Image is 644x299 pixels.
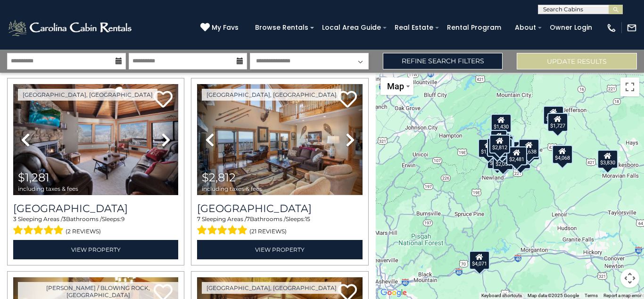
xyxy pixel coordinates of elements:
[442,20,506,35] a: Rental Program
[487,137,508,156] div: $3,118
[585,293,598,298] a: Terms (opens in new tab)
[13,202,178,215] a: [GEOGRAPHIC_DATA]
[620,269,639,288] button: Map camera controls
[383,53,503,69] a: Refine Search Filters
[380,77,413,95] button: Change map style
[13,215,17,222] span: 3
[517,53,637,69] button: Update Results
[212,23,239,33] span: My Favs
[247,215,250,222] span: 7
[519,138,540,157] div: $1,638
[18,89,157,101] a: [GEOGRAPHIC_DATA], [GEOGRAPHIC_DATA]
[481,292,522,299] button: Keyboard shortcuts
[519,141,540,160] div: $2,972
[491,114,512,133] div: $1,430
[66,225,101,238] span: (2 reviews)
[197,240,362,259] a: View Property
[154,90,173,110] a: Add to favorites
[13,215,178,238] div: Sleeping Areas / Bathrooms / Sleeps:
[7,18,134,37] img: White-1-2.png
[13,202,178,215] h3: Beech Mountain Place
[249,225,287,238] span: (21 reviews)
[197,215,200,222] span: 7
[552,145,573,164] div: $4,068
[507,146,528,165] div: $2,481
[469,250,490,269] div: $4,071
[18,186,78,192] span: including taxes & fees
[620,77,639,96] button: Toggle fullscreen view
[390,20,438,35] a: Real Estate
[197,215,362,238] div: Sleeping Areas / Bathrooms / Sleeps:
[197,84,362,195] img: thumbnail_163268257.jpeg
[202,186,262,192] span: including taxes & fees
[491,129,508,148] div: $965
[528,293,579,298] span: Map data ©2025 Google
[603,293,641,298] a: Report a map error
[495,151,515,170] div: $2,402
[487,150,508,169] div: $2,333
[543,105,564,124] div: $1,439
[493,151,513,170] div: $2,051
[13,84,178,195] img: thumbnail_167882439.jpeg
[63,215,66,222] span: 3
[510,150,531,169] div: $2,670
[492,138,512,157] div: $2,267
[598,149,619,168] div: $3,830
[378,287,409,299] a: Open this area in Google Maps (opens a new window)
[197,202,362,215] a: [GEOGRAPHIC_DATA]
[387,81,404,91] span: Map
[547,113,568,132] div: $1,727
[317,20,386,35] a: Local Area Guide
[121,215,124,222] span: 9
[13,240,178,259] a: View Property
[18,171,50,184] span: $1,281
[489,135,510,154] div: $2,812
[200,23,241,33] a: My Favs
[510,20,541,35] a: About
[305,215,310,222] span: 15
[202,171,236,184] span: $2,812
[627,23,637,33] img: mail-regular-white.png
[202,282,341,294] a: [GEOGRAPHIC_DATA], [GEOGRAPHIC_DATA]
[478,139,499,158] div: $1,900
[545,20,597,35] a: Owner Login
[197,202,362,215] h3: Southern Star Lodge
[606,23,617,33] img: phone-regular-white.png
[250,20,313,35] a: Browse Rentals
[202,89,341,101] a: [GEOGRAPHIC_DATA], [GEOGRAPHIC_DATA]
[378,287,409,299] img: Google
